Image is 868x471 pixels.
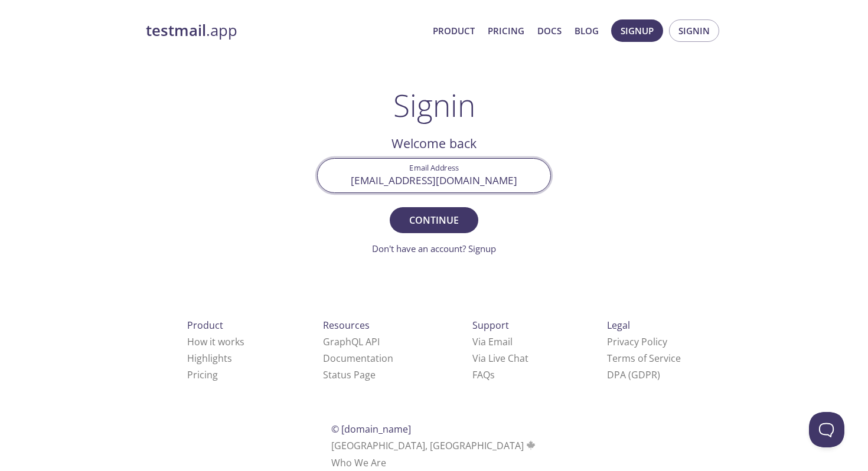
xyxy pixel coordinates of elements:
[403,212,465,228] span: Continue
[331,439,537,452] span: [GEOGRAPHIC_DATA], [GEOGRAPHIC_DATA]
[472,368,495,381] a: FAQ
[809,412,844,447] iframe: Help Scout Beacon - Open
[331,456,386,469] a: Who We Are
[607,352,681,365] a: Terms of Service
[575,23,599,38] a: Blog
[611,19,663,42] button: Signup
[678,23,710,38] span: Signin
[607,368,660,381] a: DPA (GDPR)
[372,243,496,254] a: Don't have an account? Signup
[472,352,528,365] a: Via Live Chat
[433,23,475,38] a: Product
[323,368,376,381] a: Status Page
[146,20,206,41] strong: testmail
[669,19,719,42] button: Signin
[146,21,423,41] a: testmail.app
[187,319,223,332] span: Product
[472,319,509,332] span: Support
[607,319,630,332] span: Legal
[488,23,524,38] a: Pricing
[490,368,495,381] span: s
[537,23,562,38] a: Docs
[323,352,393,365] a: Documentation
[621,23,654,38] span: Signup
[323,335,380,348] a: GraphQL API
[331,423,411,436] span: © [DOMAIN_NAME]
[317,133,551,153] h2: Welcome back
[390,207,478,233] button: Continue
[187,368,218,381] a: Pricing
[393,87,475,123] h1: Signin
[187,352,232,365] a: Highlights
[472,335,513,348] a: Via Email
[607,335,667,348] a: Privacy Policy
[187,335,244,348] a: How it works
[323,319,370,332] span: Resources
